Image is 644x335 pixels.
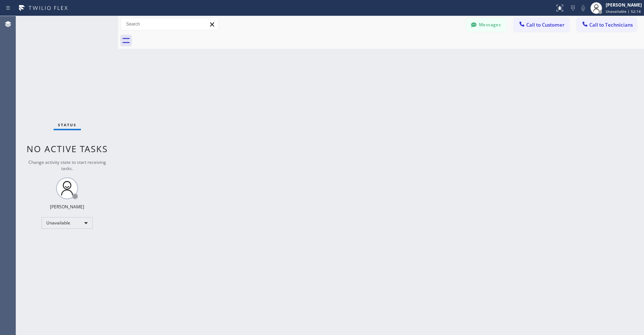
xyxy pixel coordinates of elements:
[27,143,108,155] span: No active tasks
[42,217,93,229] div: Unavailable
[28,159,106,172] span: Change activity state to start receiving tasks.
[578,3,588,13] button: Mute
[121,18,218,30] input: Search
[466,18,506,32] button: Messages
[50,204,84,210] div: [PERSON_NAME]
[514,18,569,32] button: Call to Customer
[606,9,641,14] span: Unavailable | 52:14
[526,22,565,28] span: Call to Customer
[58,122,77,127] span: Status
[577,18,637,32] button: Call to Technicians
[606,2,642,8] div: [PERSON_NAME]
[589,22,633,28] span: Call to Technicians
